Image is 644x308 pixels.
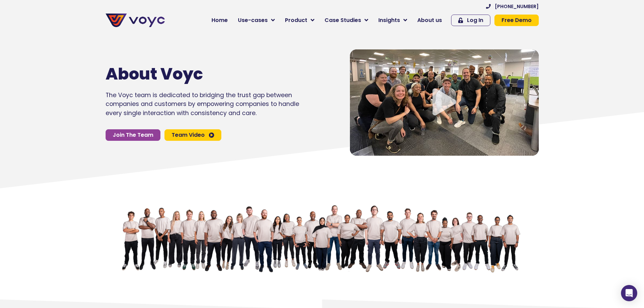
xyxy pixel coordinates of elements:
[106,91,299,117] p: The Voyc team is dedicated to bridging the trust gap between companies and customers by empowerin...
[494,15,539,26] a: Free Demo
[206,14,233,27] a: Home
[233,14,280,27] a: Use-cases
[113,132,153,138] span: Join The Team
[417,16,442,24] span: About us
[285,16,307,24] span: Product
[106,129,160,141] a: Join The Team
[106,14,165,27] img: voyc-full-logo
[431,88,458,116] div: Video play button
[467,18,483,23] span: Log In
[451,15,490,26] a: Log In
[378,16,400,24] span: Insights
[319,14,373,27] a: Case Studies
[238,16,268,24] span: Use-cases
[164,129,221,141] a: Team Video
[621,285,637,301] div: Open Intercom Messenger
[280,14,319,27] a: Product
[325,16,361,24] span: Case Studies
[502,18,532,23] span: Free Demo
[373,14,412,27] a: Insights
[212,16,228,24] span: Home
[172,132,205,138] span: Team Video
[106,64,279,84] h1: About Voyc
[412,14,447,27] a: About us
[486,4,539,9] a: [PHONE_NUMBER]
[495,4,539,9] span: [PHONE_NUMBER]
